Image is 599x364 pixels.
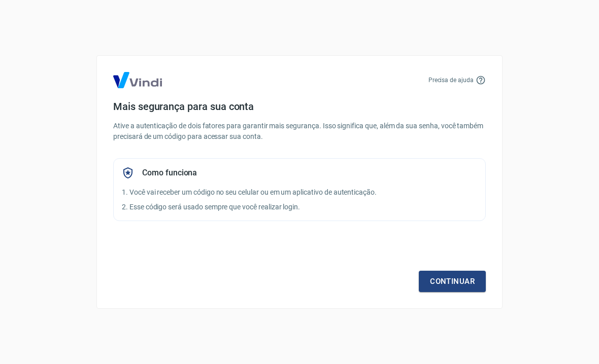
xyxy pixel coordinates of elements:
[419,271,486,292] a: Continuar
[113,100,486,113] h4: Mais segurança para sua conta
[142,168,197,178] h5: Como funciona
[122,187,477,198] p: 1. Você vai receber um código no seu celular ou em um aplicativo de autenticação.
[428,76,474,85] p: Precisa de ajuda
[113,121,486,142] p: Ative a autenticação de dois fatores para garantir mais segurança. Isso significa que, além da su...
[113,72,162,88] img: Logo Vind
[122,202,477,212] p: 2. Esse código será usado sempre que você realizar login.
